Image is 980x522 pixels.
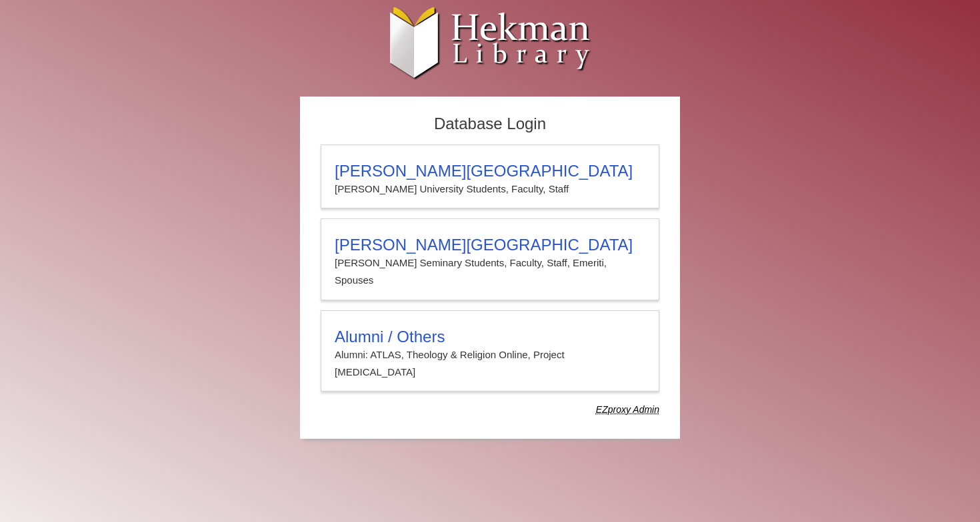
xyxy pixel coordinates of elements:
[314,111,666,138] h2: Database Login
[335,346,645,382] p: Alumni: ATLAS, Theology & Religion Online, Project [MEDICAL_DATA]
[321,218,659,300] a: [PERSON_NAME][GEOGRAPHIC_DATA][PERSON_NAME] Seminary Students, Faculty, Staff, Emeriti, Spouses
[335,236,645,254] h3: [PERSON_NAME][GEOGRAPHIC_DATA]
[335,328,645,382] summary: Alumni / OthersAlumni: ATLAS, Theology & Religion Online, Project [MEDICAL_DATA]
[321,144,659,208] a: [PERSON_NAME][GEOGRAPHIC_DATA][PERSON_NAME] University Students, Faculty, Staff
[335,162,645,180] h3: [PERSON_NAME][GEOGRAPHIC_DATA]
[596,404,659,415] dfn: Use Alumni login
[335,254,645,290] p: [PERSON_NAME] Seminary Students, Faculty, Staff, Emeriti, Spouses
[335,180,645,198] p: [PERSON_NAME] University Students, Faculty, Staff
[335,328,645,346] h3: Alumni / Others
